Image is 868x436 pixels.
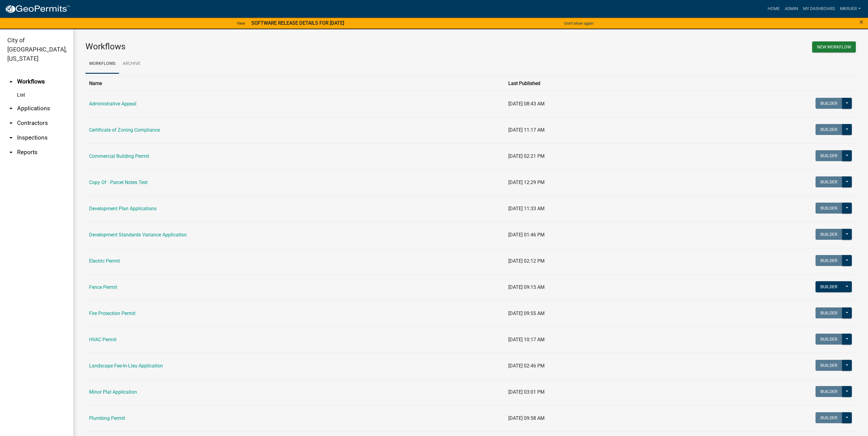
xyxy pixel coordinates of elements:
a: Copy Of - Parcel Notes Test [89,179,148,185]
a: Workflows [85,54,119,74]
span: [DATE] 01:46 PM [508,232,545,238]
i: arrow_drop_down [7,134,15,141]
a: View [234,18,248,28]
a: mkruer [837,3,863,15]
a: Certificate of Zoning Compliance [89,127,160,133]
i: arrow_drop_up [7,78,15,85]
a: Electric Permit [89,258,120,264]
a: Fence Permit [89,284,117,290]
a: My Dashboard [801,3,837,15]
a: Home [765,3,782,15]
a: Minor Plat Application [89,389,137,395]
a: Development Plan Applications [89,206,157,211]
span: [DATE] 11:33 AM [508,206,545,211]
i: arrow_drop_down [7,149,15,156]
span: [DATE] 12:29 PM [508,179,545,185]
a: Commercial Building Permit [89,153,149,159]
button: Builder [816,150,842,161]
button: Builder [816,124,842,135]
th: Last Published [505,76,679,91]
button: Builder [816,334,842,345]
button: Close [859,18,863,26]
span: [DATE] 02:12 PM [508,258,545,264]
a: Archive [119,54,144,74]
button: Builder [816,360,842,371]
span: [DATE] 02:46 PM [508,363,545,369]
span: [DATE] 09:58 AM [508,415,545,421]
a: HVAC Permit [89,337,117,342]
span: [DATE] 11:17 AM [508,127,545,133]
button: Builder [816,255,842,266]
button: Builder [816,281,842,292]
span: × [859,18,863,26]
button: Builder [816,203,842,214]
span: [DATE] 09:55 AM [508,310,545,316]
span: [DATE] 08:43 AM [508,101,545,107]
a: Administrative Appeal [89,101,136,107]
button: Builder [816,176,842,187]
button: Don't show again [562,18,596,28]
button: Builder [816,307,842,318]
button: New Workflow [812,41,856,52]
strong: SOFTWARE RELEASE DETAILS FOR [DATE] [251,20,344,26]
a: Plumbing Permit [89,415,125,421]
a: Admin [782,3,801,15]
button: Builder [816,98,842,109]
h3: Workflows [85,41,466,52]
button: Builder [816,386,842,397]
button: Builder [816,229,842,240]
a: Landscape Fee-In-Lieu Application [89,363,163,369]
a: Fire Protection Permit [89,310,135,316]
a: Development Standards Variance Application [89,232,187,238]
span: [DATE] 09:15 AM [508,284,545,290]
th: Name [85,76,505,91]
i: arrow_drop_down [7,119,15,127]
span: [DATE] 02:21 PM [508,153,545,159]
button: Builder [816,412,842,423]
span: [DATE] 10:17 AM [508,337,545,342]
span: [DATE] 03:01 PM [508,389,545,395]
i: arrow_drop_down [7,105,15,112]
